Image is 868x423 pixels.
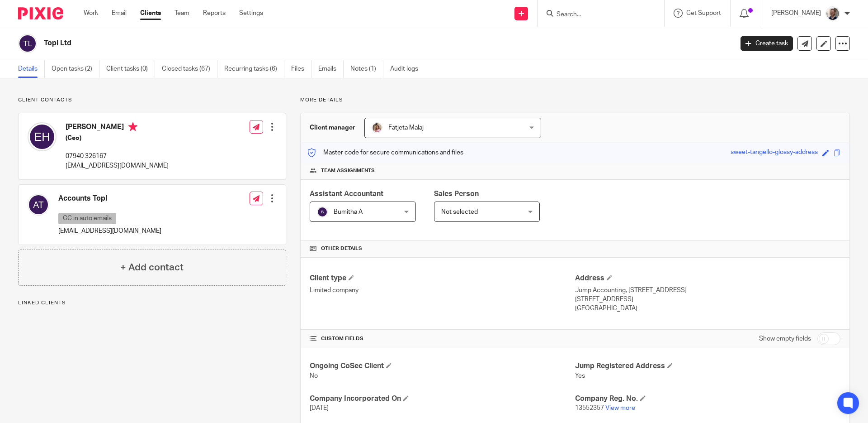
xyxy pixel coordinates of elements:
a: Emails [318,60,344,78]
a: Closed tasks (67) [162,60,217,78]
a: Clients [140,9,161,18]
h4: Jump Registered Address [575,361,840,371]
a: Files [291,60,311,78]
span: Not selected [441,209,478,215]
span: 13552357 [575,405,604,411]
img: MicrosoftTeams-image%20(5).png [372,122,382,133]
img: Matt%20Circle.png [826,6,840,21]
p: CC in auto emails [58,213,116,224]
h4: Ongoing CoSec Client [310,361,575,371]
h4: Company Reg. No. [575,394,840,404]
span: [DATE] [310,405,329,411]
label: Show empty fields [759,334,811,343]
img: svg%3E [28,122,57,151]
a: Open tasks (2) [52,60,99,78]
h4: + Add contact [120,260,184,274]
span: Other details [321,245,362,252]
p: [GEOGRAPHIC_DATA] [575,304,840,313]
p: Linked clients [18,299,286,307]
i: Primary [128,122,137,131]
span: Team assignments [321,167,375,174]
span: Fatjeta Malaj [388,125,424,131]
a: Work [84,9,98,18]
h4: Company Incorporated On [310,394,575,404]
h3: Client manager [310,123,355,132]
h4: [PERSON_NAME] [66,122,169,134]
p: 07940 326167 [66,152,169,161]
p: [STREET_ADDRESS] [575,295,840,304]
a: Details [18,60,45,78]
h4: CUSTOM FIELDS [310,335,575,342]
a: Reports [203,9,226,18]
p: Limited company [310,286,575,295]
a: Audit logs [390,60,425,78]
img: svg%3E [317,207,328,217]
h4: Client type [310,274,575,283]
img: Pixie [18,7,63,19]
h4: Accounts Topl [58,194,161,203]
span: Assistant Accountant [310,190,383,197]
a: Notes (1) [350,60,383,78]
a: Recurring tasks (6) [224,60,284,78]
div: sweet-tangello-glossy-address [731,148,818,158]
h4: Address [575,274,840,283]
span: No [310,373,318,379]
p: [EMAIL_ADDRESS][DOMAIN_NAME] [66,161,169,170]
p: Client contacts [18,96,286,104]
img: svg%3E [18,34,37,53]
p: [EMAIL_ADDRESS][DOMAIN_NAME] [58,226,161,236]
span: Yes [575,373,585,379]
span: Sales Person [434,190,479,197]
p: [PERSON_NAME] [771,9,821,18]
span: Bumitha A [334,209,363,215]
p: More details [300,96,850,104]
p: Jump Accounting, [STREET_ADDRESS] [575,286,840,295]
p: Master code for secure communications and files [307,148,463,157]
a: View more [605,405,635,411]
img: svg%3E [28,194,49,216]
h5: (Ceo) [66,134,169,143]
a: Client tasks (0) [106,60,155,78]
a: Email [112,9,127,18]
a: Settings [239,9,263,18]
input: Search [556,11,637,19]
a: Team [175,9,189,18]
h2: Topl Ltd [44,38,590,48]
span: Get Support [686,10,721,16]
a: Create task [741,36,793,51]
